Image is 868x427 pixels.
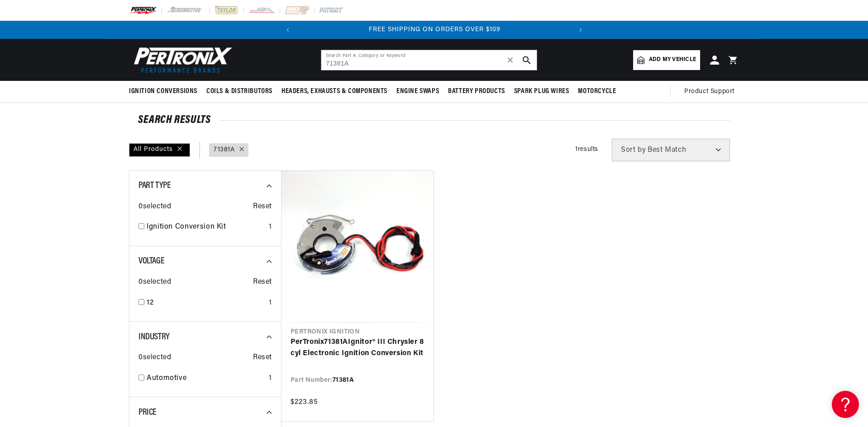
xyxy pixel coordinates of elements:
a: 12 [147,297,265,309]
button: search button [517,50,537,70]
span: Reset [253,201,272,213]
button: Translation missing: en.sections.announcements.next_announcement [572,21,590,39]
div: 1 [269,373,272,385]
span: Coils & Distributors [206,87,272,96]
span: Headers, Exhausts & Components [281,87,387,96]
a: 71381A [214,145,235,155]
span: 0 selected [138,277,171,288]
span: Add my vehicle [649,56,696,64]
span: Reset [253,277,272,288]
span: Part Type [138,181,171,190]
div: 2 of 2 [297,25,572,35]
summary: Product Support [684,81,739,103]
span: Battery Products [448,87,505,96]
span: Price [138,408,157,417]
span: Industry [138,333,170,342]
span: 0 selected [138,352,171,364]
summary: Spark Plug Wires [510,81,574,102]
summary: Ignition Conversions [129,81,202,102]
span: FREE SHIPPING ON ORDERS OVER $109 [369,26,501,33]
summary: Battery Products [444,81,510,102]
select: Sort by [612,139,730,161]
span: Product Support [684,87,734,97]
span: Spark Plug Wires [514,87,569,96]
span: Ignition Conversions [129,87,197,96]
button: Translation missing: en.sections.announcements.previous_announcement [279,21,297,39]
div: 1 [269,297,272,309]
span: Motorcycle [578,87,616,96]
span: 1 results [575,146,598,153]
a: Automotive [147,373,265,385]
div: SEARCH RESULTS [138,116,730,125]
span: Reset [253,352,272,364]
span: Engine Swaps [396,87,439,96]
summary: Headers, Exhausts & Components [277,81,392,102]
a: PerTronix71381AIgnitor® III Chrysler 8 cyl Electronic Ignition Conversion Kit [291,337,424,360]
div: 1 [269,221,272,233]
summary: Motorcycle [573,81,620,102]
span: Voltage [138,257,164,266]
a: Add my vehicle [633,50,700,70]
div: All Products [129,143,190,157]
input: Search Part #, Category or Keyword [321,50,537,70]
span: 0 selected [138,201,171,213]
summary: Coils & Distributors [202,81,277,102]
span: Sort by [621,146,646,154]
summary: Engine Swaps [392,81,444,102]
slideshow-component: Translation missing: en.sections.announcements.announcement_bar [106,21,762,39]
img: Pertronix [129,44,233,75]
div: Announcement [297,25,572,35]
a: Ignition Conversion Kit [147,221,265,233]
